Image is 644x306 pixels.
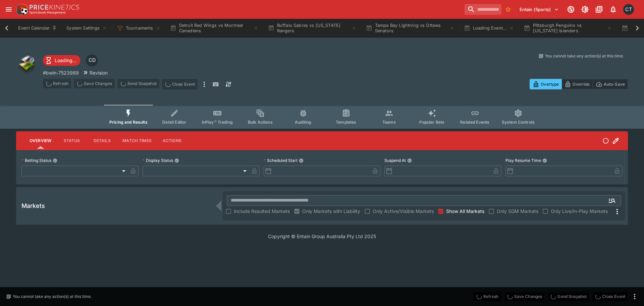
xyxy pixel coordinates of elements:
div: Start From [530,79,628,89]
div: Cameron Tarver [623,4,634,15]
input: search [465,4,501,15]
button: Loading Event... [460,19,519,38]
button: Betting Status [53,158,57,163]
button: Connected to PK [565,3,577,15]
p: Revision [90,69,108,76]
p: Overtype [541,81,559,88]
p: Override [573,81,590,88]
button: Toggle light/dark mode [579,3,591,15]
button: Event Calendar [14,19,61,38]
button: more [631,293,639,301]
span: Auditing [295,120,311,125]
p: Betting Status [21,158,51,163]
span: Popular Bets [419,120,444,125]
span: Only SGM Markets [497,208,538,215]
p: You cannot take any action(s) at this time. [545,53,624,59]
p: Auto-Save [604,81,625,88]
span: Only Markets with Liability [302,208,360,215]
p: Suspend At [384,158,406,163]
button: Scheduled Start [299,158,304,163]
span: System Controls [502,120,535,125]
button: Actions [157,133,187,149]
img: PriceKinetics [30,5,79,10]
button: Pittsburgh Penguins vs [US_STATE] Islanders [520,19,616,38]
span: Related Events [460,120,489,125]
button: Play Resume Time [542,158,547,163]
button: Detroit Red Wings vs Montreal Canadiens [166,19,263,38]
button: Cameron Tarver [621,2,636,17]
div: Cameron Duffy [86,54,98,67]
button: Suspend At [407,158,412,163]
p: Play Resume Time [505,158,541,163]
button: Buffalo Sabres vs [US_STATE] Rangers [264,19,361,38]
span: Include Resulted Markets [234,208,290,215]
span: Only Live/In-Play Markets [551,208,608,215]
img: PriceKinetics Logo [15,3,28,16]
button: Display Status [174,158,179,163]
button: Open [606,194,618,207]
span: Only Active/Visible Markets [373,208,434,215]
span: Pricing and Results [109,120,148,125]
button: Overtype [530,79,562,89]
span: Bulk Actions [248,120,273,125]
img: Sportsbook Management [30,11,66,14]
button: Select Tenant [516,4,563,15]
button: Overview [24,133,57,149]
button: No Bookmarks [503,4,514,15]
button: Status [57,133,87,149]
button: Auto-Save [593,79,628,89]
button: Documentation [593,3,605,15]
h5: Markets [21,202,45,210]
img: other.png [16,53,38,75]
button: Override [561,79,593,89]
p: Loading... [55,57,76,64]
p: You cannot take any action(s) at this time. [13,294,92,300]
span: Detail Editor [162,120,186,125]
button: Details [87,133,117,149]
span: Teams [382,120,396,125]
p: Copy To Clipboard [43,69,79,76]
span: InPlay™ Trading [202,120,233,125]
svg: More [613,208,621,216]
p: Scheduled Start [264,158,298,163]
span: Templates [336,120,356,125]
div: Event type filters [104,105,540,129]
p: Display Status [143,158,173,163]
button: Match Times [117,133,157,149]
button: Tampa Bay Lightning vs Ottawa Senators [362,19,459,38]
button: Notifications [607,3,619,15]
button: Tournaments [113,19,165,38]
button: open drawer [3,3,15,15]
button: more [200,79,208,90]
button: System Settings [62,19,111,38]
span: Show All Markets [446,208,484,215]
